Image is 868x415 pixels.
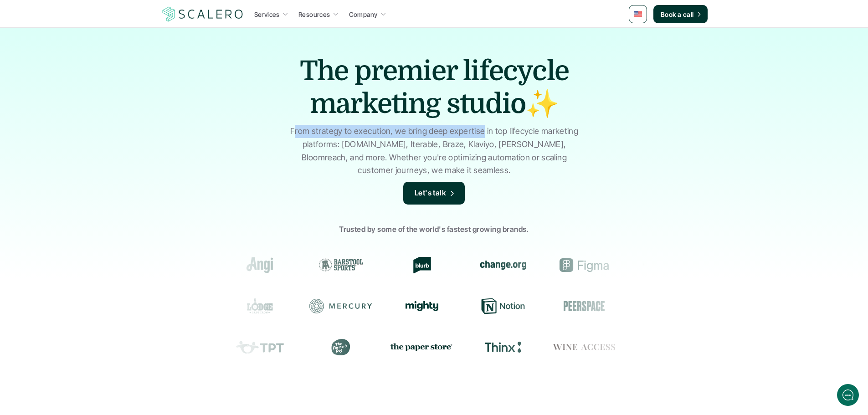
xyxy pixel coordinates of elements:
p: Company [349,10,378,19]
div: Mighty Networks [388,301,451,311]
h1: The premier lifecycle marketing studio✨ [275,55,594,120]
div: Thinx [470,339,533,355]
span: New conversation [59,126,109,133]
div: Lodge Cast Iron [226,298,288,314]
div: Prose [632,339,695,355]
p: Let's talk [415,187,447,199]
div: Blurb [387,257,450,273]
div: Barstool [306,257,369,273]
h1: Hi! Welcome to [GEOGRAPHIC_DATA]. [14,44,169,59]
div: Mercury [307,298,370,314]
div: Figma [549,257,612,273]
div: Peerspace [550,298,613,314]
div: The Farmer's Dog [308,339,370,355]
span: We run on Gist [76,318,115,324]
button: New conversation [14,121,168,139]
h2: Let us know if we can help with lifecycle marketing. [14,61,169,104]
img: the paper store [389,341,452,353]
div: Wine Access [551,339,614,355]
div: Angi [225,257,288,273]
a: Book a call [653,5,708,23]
p: Services [254,10,280,19]
div: Notion [469,298,532,314]
img: Scalero company logo [161,5,245,23]
a: Let's talk [403,182,465,205]
p: From strategy to execution, we bring deep expertise in top lifecycle marketing platforms: [DOMAIN... [286,125,582,177]
img: Groome [640,260,683,271]
p: Resources [298,10,330,19]
div: Resy [631,298,694,314]
div: change.org [468,257,531,273]
div: Teachers Pay Teachers [226,339,289,355]
p: Book a call [661,10,694,19]
iframe: gist-messenger-bubble-iframe [837,384,859,406]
